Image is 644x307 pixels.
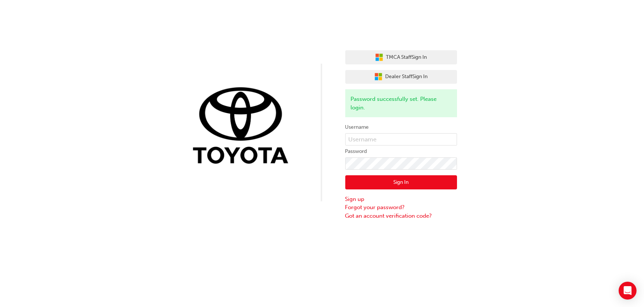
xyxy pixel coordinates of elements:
[345,175,457,189] button: Sign In
[345,123,457,132] label: Username
[345,70,457,84] button: Dealer StaffSign In
[345,50,457,64] button: TMCA StaffSign In
[345,195,457,204] a: Sign up
[345,133,457,146] input: Username
[345,89,457,117] div: Password successfully set. Please login.
[386,53,427,62] span: TMCA Staff Sign In
[386,73,428,81] span: Dealer Staff Sign In
[345,203,457,212] a: Forgot your password?
[187,86,299,168] img: Trak
[619,282,637,300] div: Open Intercom Messenger
[345,212,457,220] a: Got an account verification code?
[345,147,457,156] label: Password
